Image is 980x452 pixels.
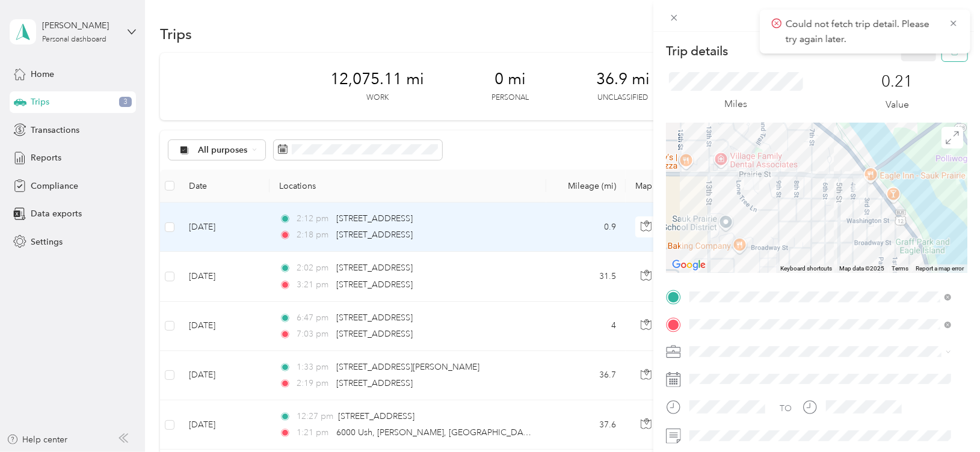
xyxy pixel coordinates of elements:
a: Report a map error [916,265,964,272]
a: Open this area in Google Maps (opens a new window) [669,257,709,273]
p: Could not fetch trip detail. Please try again later. [786,17,940,46]
button: Keyboard shortcuts [780,264,832,273]
img: Google [669,257,709,273]
p: 0.21 [882,72,913,91]
a: Terms (opens in new tab) [892,265,908,272]
p: Trip details [666,43,728,60]
div: TO [780,402,792,415]
iframe: Everlance-gr Chat Button Frame [913,385,980,452]
span: Map data ©2025 [839,265,884,272]
p: Miles [725,97,748,112]
p: Value [886,97,909,112]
